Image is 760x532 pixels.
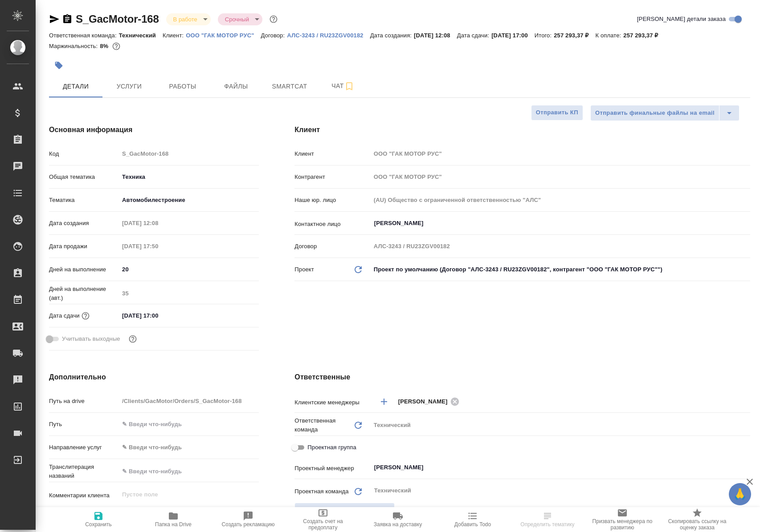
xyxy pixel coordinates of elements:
[218,13,262,25] div: В работе
[595,108,715,118] span: Отправить финальные файлы на email
[457,32,491,39] p: Дата сдачи:
[294,503,395,518] span: В заказе уже есть ответственный ПМ или ПМ группа
[119,287,259,300] input: Пустое поле
[62,335,120,343] span: Учитывать выходные
[119,309,197,322] input: ✎ Введи что-нибудь
[371,170,750,183] input: Пустое поле
[119,193,259,208] div: Автомобилестроение
[360,507,435,532] button: Заявка на доставку
[294,125,750,135] h4: Клиент
[49,149,119,158] p: Код
[119,217,197,230] input: Пустое поле
[61,507,136,532] button: Сохранить
[590,105,719,121] button: Отправить финальные файлы на email
[215,81,257,92] span: Файлы
[268,81,311,92] span: Smartcat
[49,32,119,39] p: Ответственная команда:
[732,485,748,504] span: 🙏
[294,416,352,434] p: Ответственная команда
[49,265,119,274] p: Дней на выполнение
[49,56,69,75] button: Добавить тэг
[371,262,750,277] div: Проект по умолчанию (Договор "АЛС-3243 / RU23ZGV00182", контрагент "ООО "ГАК МОТОР РУС"")
[371,147,750,160] input: Пустое поле
[665,518,729,531] span: Скопировать ссылку на оценку заказа
[49,285,119,302] p: Дней на выполнение (авт.)
[294,173,370,181] p: Контрагент
[49,443,119,452] p: Направление услуг
[49,463,119,480] p: Транслитерация названий
[166,13,211,25] div: В работе
[294,464,370,473] p: Проектный менеджер
[119,440,259,455] div: ✎ Введи что-нибудь
[294,398,370,407] p: Клиентские менеджеры
[119,147,259,160] input: Пустое поле
[49,242,119,251] p: Дата продажи
[261,32,287,39] p: Договор:
[294,503,395,518] button: Распределить на ПМ-команду
[491,32,535,39] p: [DATE] 17:00
[119,465,259,478] input: ✎ Введи что-нибудь
[100,43,110,49] p: 8%
[745,401,747,403] button: Open
[294,220,370,229] p: Контактное лицо
[414,32,457,39] p: [DATE] 12:08
[49,372,259,383] h4: Дополнительно
[122,443,248,452] div: ✎ Введи что-нибудь
[62,14,73,24] button: Скопировать ссылку
[186,31,261,39] a: ООО "ГАК МОТОР РУС"
[299,505,390,516] span: Распределить на ПМ-команду
[294,149,370,158] p: Клиент
[119,418,259,431] input: ✎ Введи что-нибудь
[373,391,395,412] button: Добавить менеджера
[49,397,119,406] p: Путь на drive
[637,15,726,24] span: [PERSON_NAME] детали заказа
[294,242,370,251] p: Договор
[286,507,360,532] button: Создать счет на предоплату
[49,43,100,49] p: Маржинальность:
[374,521,422,528] span: Заявка на доставку
[119,395,259,407] input: Пустое поле
[371,240,750,253] input: Пустое поле
[49,173,119,181] p: Общая тематика
[49,219,119,228] p: Дата создания
[110,40,122,52] button: 197592.00 RUB;
[585,507,660,532] button: Призвать менеджера по развитию
[186,32,261,39] p: ООО "ГАК МОТОР РУС"
[222,521,275,528] span: Создать рекламацию
[322,81,364,92] span: Чат
[596,32,624,39] p: К оплате:
[745,222,747,224] button: Open
[535,32,554,39] p: Итого:
[745,467,747,468] button: Open
[49,420,119,429] p: Путь
[729,483,751,505] button: 🙏
[660,507,735,532] button: Скопировать ссылку на оценку заказа
[108,81,151,92] span: Услуги
[294,487,348,496] p: Проектная команда
[623,32,665,39] p: 257 293,37 ₽
[520,521,574,528] span: Определить тематику
[435,507,510,532] button: Добавить Todo
[54,81,97,92] span: Детали
[161,81,204,92] span: Работы
[119,240,197,253] input: Пустое поле
[554,32,595,39] p: 257 293,37 ₽
[294,372,750,383] h4: Ответственные
[370,32,414,39] p: Дата создания:
[531,105,583,121] button: Отправить КП
[222,16,252,23] button: Срочный
[371,193,750,206] input: Пустое поле
[287,32,370,39] p: АЛС-3243 / RU23ZGV00182
[371,418,750,433] div: Технический
[398,396,462,407] div: [PERSON_NAME]
[80,310,91,322] button: Если добавить услуги и заполнить их объемом, то дата рассчитается автоматически
[291,518,355,531] span: Создать счет на предоплату
[119,263,259,276] input: ✎ Введи что-нибудь
[211,507,286,532] button: Создать рекламацию
[49,311,80,320] p: Дата сдачи
[49,491,119,500] p: Комментарии клиента
[536,108,578,118] span: Отправить КП
[49,196,119,205] p: Тематика
[398,397,453,406] span: [PERSON_NAME]
[307,443,356,452] span: Проектная группа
